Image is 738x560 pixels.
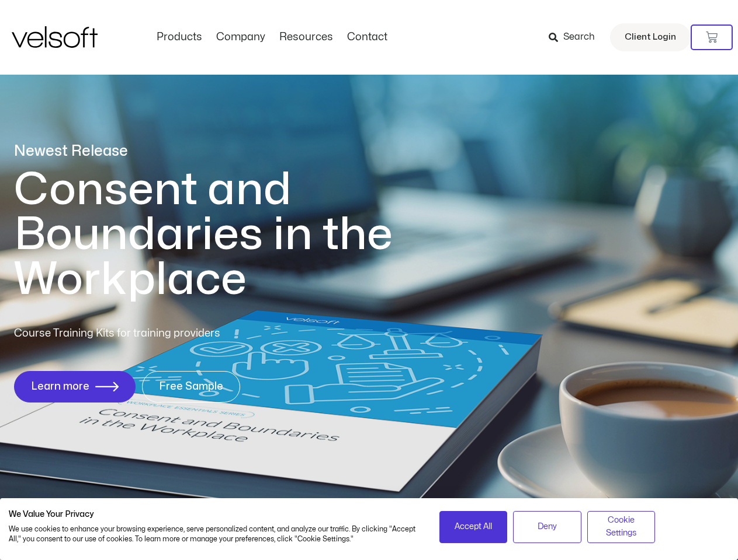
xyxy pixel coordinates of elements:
a: ContactMenu Toggle [340,31,394,44]
button: Adjust cookie preferences [587,511,656,543]
h1: Consent and Boundaries in the Workplace [14,167,441,302]
span: Client Login [625,30,676,45]
a: Search [549,27,603,47]
button: Deny all cookies [513,511,581,543]
a: ProductsMenu Toggle [150,31,209,44]
h2: We Value Your Privacy [9,509,422,520]
button: Accept all cookies [439,511,508,543]
a: Free Sample [142,371,240,402]
span: Cookie Settings [595,514,648,540]
a: ResourcesMenu Toggle [272,31,340,44]
p: We use cookies to enhance your browsing experience, serve personalized content, and analyze our t... [9,524,422,544]
p: Course Training Kits for training providers [14,325,305,342]
span: Learn more [31,381,89,393]
p: Newest Release [14,141,441,162]
span: Accept All [455,520,492,533]
span: Search [563,30,595,45]
a: CompanyMenu Toggle [209,31,272,44]
span: Free Sample [159,381,223,393]
nav: Menu [150,31,394,44]
a: Learn more [14,371,136,402]
span: Deny [538,520,557,533]
a: Client Login [610,23,691,51]
img: Velsoft Training Materials [12,26,98,48]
